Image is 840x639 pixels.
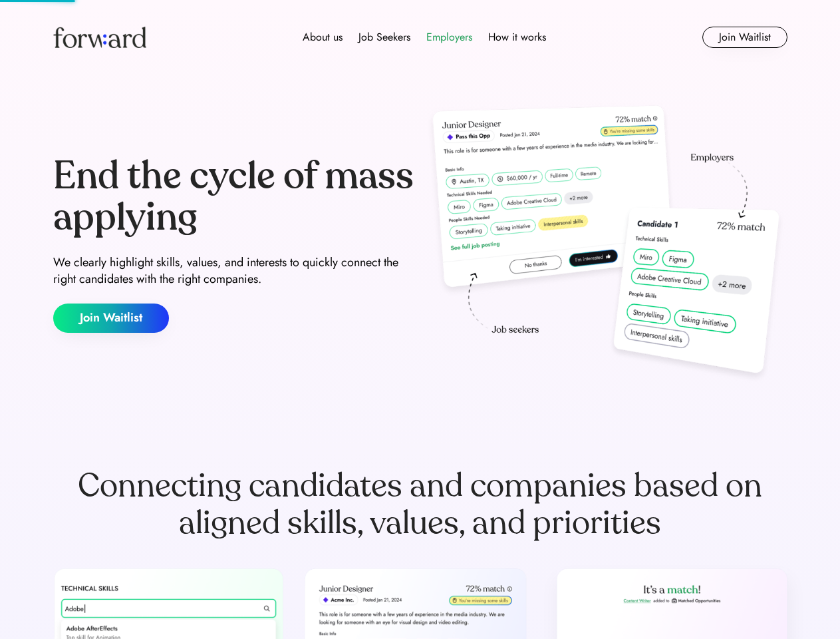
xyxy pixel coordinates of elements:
[53,156,415,238] div: End the cycle of mass applying
[426,101,787,387] img: hero-image.png
[53,467,787,542] div: Connecting candidates and companies based on aligned skills, values, and priorities
[358,29,410,45] div: Job Seekers
[53,304,169,333] button: Join Waitlist
[53,254,415,288] div: We clearly highlight skills, values, and interests to quickly connect the right candidates with t...
[53,27,146,48] img: Forward logo
[426,29,472,45] div: Employers
[702,27,787,48] button: Join Waitlist
[488,29,546,45] div: How it works
[303,29,343,45] div: About us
